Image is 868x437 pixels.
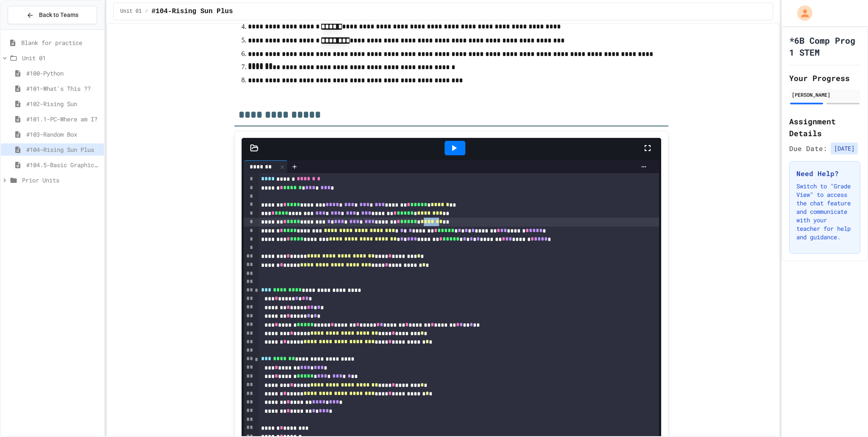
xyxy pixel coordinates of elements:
[22,176,100,185] span: Prior Units
[796,182,853,241] p: Switch to "Grade View" to access the chat feature and communicate with your teacher for help and ...
[789,72,860,84] h2: Your Progress
[151,6,233,17] span: #104-Rising Sun Plus
[26,145,100,154] span: #104-Rising Sun Plus
[789,115,860,139] h2: Assignment Details
[39,11,78,20] span: Back to Teams
[792,91,858,98] div: [PERSON_NAME]
[788,3,815,23] div: My Account
[22,53,100,62] span: Unit 01
[8,6,97,24] button: Back to Teams
[21,38,100,47] span: Blank for practice
[789,143,827,154] span: Due Date:
[789,34,860,58] h1: *6B Comp Prog 1 STEM
[26,130,100,139] span: #103-Random Box
[26,69,100,78] span: #100-Python
[26,84,100,93] span: #101-What's This ??
[796,168,853,179] h3: Need Help?
[145,8,148,15] span: /
[831,143,858,154] span: [DATE]
[26,160,100,169] span: #104.5-Basic Graphics Review
[120,8,142,15] span: Unit 01
[26,115,100,123] span: #101.1-PC-Where am I?
[26,99,100,108] span: #102-Rising Sun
